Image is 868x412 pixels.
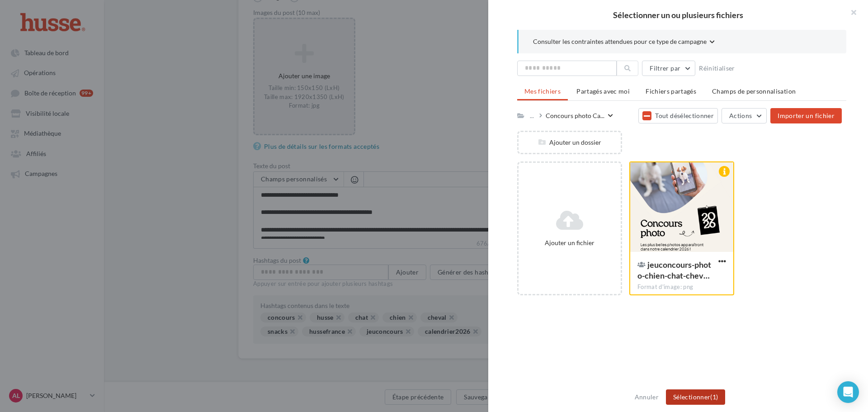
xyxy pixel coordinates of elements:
[778,112,835,119] span: Importer un fichier
[546,111,604,120] span: Concours photo Ca...
[503,11,854,19] h2: Sélectionner un ou plusieurs fichiers
[638,108,718,123] button: Tout désélectionner
[770,108,842,123] button: Importer un fichier
[576,87,630,95] span: Partagés avec moi
[528,109,536,122] div: ...
[519,138,621,147] div: Ajouter un dossier
[710,393,718,401] span: (1)
[524,87,561,95] span: Mes fichiers
[729,112,752,119] span: Actions
[646,87,696,95] span: Fichiers partagés
[722,108,767,123] button: Actions
[631,392,662,403] button: Annuler
[637,260,711,280] span: jeuconcours-photo-chien-chat-cheval-calendrier-2026
[533,37,715,48] button: Consulter les contraintes attendues pour ce type de campagne
[642,61,695,76] button: Filtrer par
[837,381,859,403] div: Open Intercom Messenger
[522,238,617,247] div: Ajouter un fichier
[712,87,796,95] span: Champs de personnalisation
[637,283,726,291] div: Format d'image: png
[666,389,725,405] button: Sélectionner(1)
[533,37,707,46] span: Consulter les contraintes attendues pour ce type de campagne
[695,63,739,74] button: Réinitialiser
